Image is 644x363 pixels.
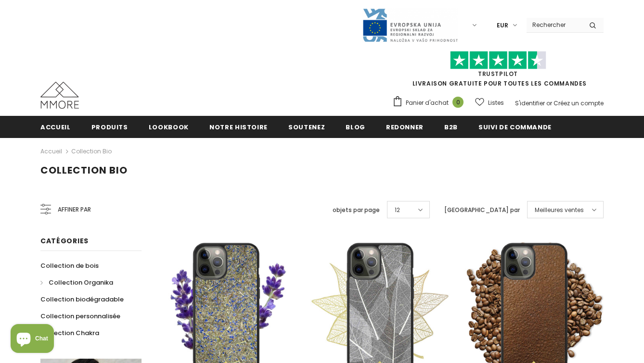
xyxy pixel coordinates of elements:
[478,123,552,132] span: Suivi de commande
[386,116,424,138] a: Redonner
[346,123,365,132] span: Blog
[444,116,458,138] a: B2B
[40,291,124,308] a: Collection biodégradable
[71,147,112,155] a: Collection Bio
[386,123,424,132] span: Redonner
[478,70,518,78] a: TrustPilot
[40,325,99,341] a: Collection Chakra
[40,146,62,157] a: Accueil
[91,116,128,138] a: Produits
[40,261,99,270] span: Collection de bois
[452,97,464,108] span: 0
[288,123,325,132] span: soutenez
[478,116,552,138] a: Suivi de commande
[40,116,71,138] a: Accueil
[8,324,57,355] inbox-online-store-chat: Shopify online store chat
[527,18,582,32] input: Search Site
[40,163,128,177] span: Collection Bio
[40,274,113,291] a: Collection Organika
[444,205,520,215] label: [GEOGRAPHIC_DATA] par
[91,123,128,132] span: Produits
[535,205,584,215] span: Meilleures ventes
[554,99,604,107] a: Créez un compte
[149,123,189,132] span: Lookbook
[488,98,504,108] span: Listes
[392,55,604,88] span: LIVRAISON GRATUITE POUR TOUTES LES COMMANDES
[450,51,546,70] img: Faites confiance aux étoiles pilotes
[40,328,99,338] span: Collection Chakra
[546,99,552,107] span: or
[497,21,508,30] span: EUR
[40,312,120,321] span: Collection personnalisée
[40,123,71,132] span: Accueil
[58,204,91,215] span: Affiner par
[475,94,504,111] a: Listes
[288,116,325,138] a: soutenez
[40,82,79,109] img: Cas MMORE
[392,96,468,110] a: Panier d'achat 0
[149,116,189,138] a: Lookbook
[444,123,458,132] span: B2B
[40,257,99,274] a: Collection de bois
[333,205,380,215] label: objets par page
[40,308,120,325] a: Collection personnalisée
[406,98,449,108] span: Panier d'achat
[362,8,458,43] img: Javni Razpis
[40,295,124,304] span: Collection biodégradable
[515,99,545,107] a: S'identifier
[49,278,113,287] span: Collection Organika
[395,205,400,215] span: 12
[346,116,365,138] a: Blog
[362,21,458,29] a: Javni Razpis
[40,236,89,246] span: Catégories
[209,123,268,132] span: Notre histoire
[209,116,268,138] a: Notre histoire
